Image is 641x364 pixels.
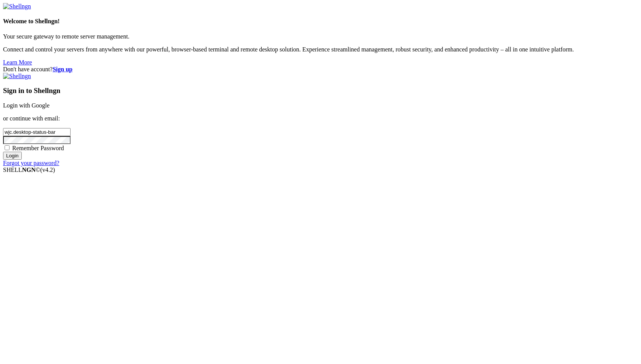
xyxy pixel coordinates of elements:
[53,66,72,72] a: Sign up
[3,152,22,160] input: Login
[12,145,64,151] span: Remember Password
[3,73,31,80] img: Shellngn
[3,59,32,66] a: Learn More
[3,18,638,25] h4: Welcome to Shellngn!
[3,46,638,53] p: Connect and control your servers from anywhere with our powerful, browser-based terminal and remo...
[40,167,55,173] span: 4.2.0
[3,102,50,109] a: Login with Google
[3,33,638,40] p: Your secure gateway to remote server management.
[22,167,36,173] b: NGN
[3,167,55,173] span: SHELL ©
[3,115,638,122] p: or continue with email:
[5,145,10,150] input: Remember Password
[3,160,59,166] a: Forgot your password?
[3,87,638,95] h3: Sign in to Shellngn
[3,66,638,73] div: Don't have account?
[3,3,31,10] img: Shellngn
[3,128,71,136] input: Email address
